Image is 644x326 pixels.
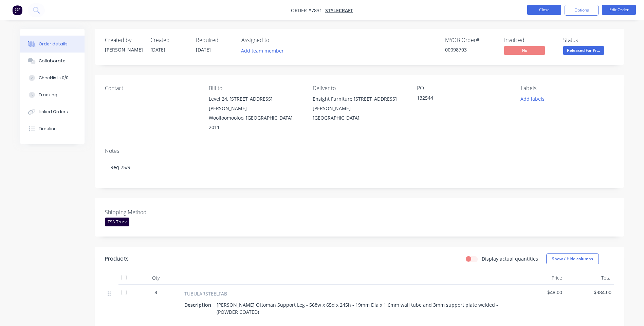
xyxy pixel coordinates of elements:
[39,126,57,132] div: Timeline
[568,289,611,296] span: $384.00
[563,37,614,43] div: Status
[602,5,636,15] button: Edit Order
[313,113,406,123] div: [GEOGRAPHIC_DATA],
[517,94,548,103] button: Add labels
[39,58,66,64] div: Collaborate
[291,7,325,14] span: Order #7831 -
[105,85,198,91] div: Contact
[105,157,614,178] div: Req 25/9
[20,36,85,53] button: Order details
[196,37,233,43] div: Required
[417,94,502,104] div: 132544
[150,37,188,43] div: Created
[565,5,599,16] button: Options
[184,300,214,310] div: Description
[105,208,190,216] label: Shipping Method
[209,113,302,132] div: Woolloomooloo, [GEOGRAPHIC_DATA], 2011
[39,109,68,115] div: Linked Orders
[20,69,85,86] button: Checklists 0/0
[504,37,555,43] div: Invoiced
[565,271,614,285] div: Total
[184,290,227,297] span: TUBULARSTEELFAB
[20,53,85,69] button: Collaborate
[209,94,302,113] div: Level 24, [STREET_ADDRESS][PERSON_NAME]
[214,300,508,317] div: [PERSON_NAME] Ottoman Support Leg - 568w x 65d x 245h - 19mm Dia x 1.6mm wall tube and 3mm suppor...
[516,271,565,285] div: Price
[445,37,496,43] div: MYOB Order #
[241,46,288,55] button: Add team member
[39,41,68,47] div: Order details
[241,37,309,43] div: Assigned to
[105,218,129,226] div: TSA Truck
[196,46,211,53] span: [DATE]
[105,148,614,154] div: Notes
[135,271,176,285] div: Qty
[209,85,302,91] div: Bill to
[521,85,614,91] div: Labels
[504,46,545,55] span: No
[482,255,538,262] label: Display actual quantities
[518,289,562,296] span: $48.00
[237,46,287,55] button: Add team member
[313,94,406,123] div: Ensight Furniture [STREET_ADDRESS][PERSON_NAME][GEOGRAPHIC_DATA],
[563,46,604,56] button: Released For Pr...
[20,120,85,137] button: Timeline
[105,46,142,53] div: [PERSON_NAME]
[527,5,561,15] button: Close
[313,94,406,113] div: Ensight Furniture [STREET_ADDRESS][PERSON_NAME]
[105,255,129,263] div: Products
[39,75,69,81] div: Checklists 0/0
[105,37,142,43] div: Created by
[39,92,57,98] div: Tracking
[154,289,157,296] span: 8
[12,5,22,15] img: Factory
[313,85,406,91] div: Deliver to
[445,46,496,53] div: 00098703
[563,46,604,55] span: Released For Pr...
[20,103,85,120] button: Linked Orders
[546,253,599,264] button: Show / Hide columns
[417,85,510,91] div: PO
[325,7,353,14] a: Stylecraft
[209,94,302,132] div: Level 24, [STREET_ADDRESS][PERSON_NAME]Woolloomooloo, [GEOGRAPHIC_DATA], 2011
[150,46,165,53] span: [DATE]
[20,86,85,103] button: Tracking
